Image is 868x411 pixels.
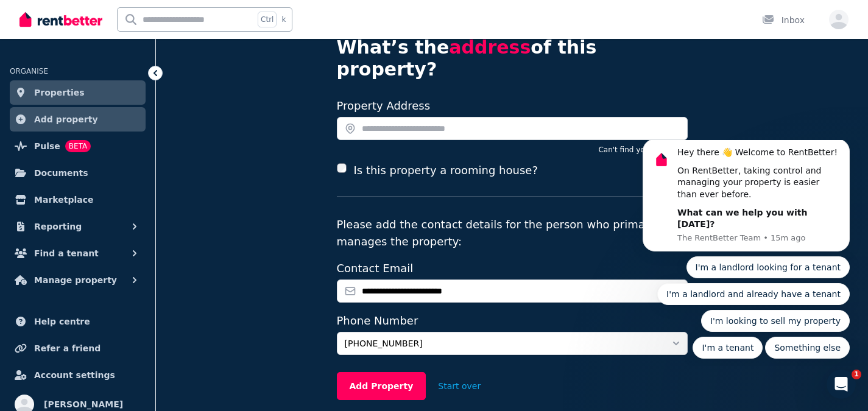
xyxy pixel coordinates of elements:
iframe: Intercom live chat [827,370,856,399]
span: Find a tenant [34,246,99,261]
span: address [449,37,531,58]
button: Find a tenant [10,241,146,265]
span: Refer a friend [34,341,101,356]
button: [PHONE_NUMBER] [337,332,688,355]
img: RentBetter [19,10,102,29]
div: Quick reply options [18,116,225,219]
label: Contact Email [337,260,688,277]
span: Account settings [34,368,115,382]
button: Quick reply: I'm a landlord and already have a tenant [33,143,225,165]
button: Quick reply: I'm a landlord looking for a tenant [62,116,226,138]
button: Quick reply: Something else [141,197,225,219]
a: Refer a friend [10,336,146,360]
span: Reporting [34,219,82,234]
button: Quick reply: I'm looking to sell my property [77,170,225,192]
a: Properties [10,80,146,105]
a: Account settings [10,363,146,387]
a: PulseBETA [10,134,146,158]
iframe: Intercom notifications message [624,140,868,366]
button: Manage property [10,268,146,292]
button: Can't find your address? [598,145,687,155]
span: Help centre [34,314,90,329]
a: Documents [10,161,146,185]
b: What can we help you with [DATE]? [53,68,183,90]
span: Add property [34,112,98,127]
p: Please add the contact details for the person who primarily manages the property: [337,216,688,250]
label: Phone Number [337,312,688,329]
button: Quick reply: I'm a tenant [68,197,138,219]
div: On RentBetter, taking control and managing your property is easier than ever before. [53,25,216,61]
span: BETA [65,140,91,152]
a: Add property [10,107,146,132]
span: Properties [34,85,85,100]
div: Hey there 👋 Welcome to RentBetter! [53,7,216,19]
h4: What’s the of this property? [337,37,688,80]
p: Message from The RentBetter Team, sent 15m ago [53,93,216,104]
span: ORGANISE [10,67,48,76]
button: Add Property [337,372,426,400]
button: Start over [426,373,493,399]
span: 1 [852,370,861,379]
span: Pulse [34,139,60,153]
a: Marketplace [10,188,146,212]
span: [PHONE_NUMBER] [345,337,663,350]
div: Inbox [762,14,805,26]
img: Profile image for The RentBetter Team [27,10,47,29]
label: Property Address [337,99,431,112]
a: Help centre [10,309,146,334]
span: Ctrl [258,12,277,27]
span: Marketplace [34,192,93,207]
span: Manage property [34,273,117,287]
span: k [281,15,286,24]
span: Documents [34,166,88,180]
div: Message content [53,7,216,91]
button: Reporting [10,214,146,239]
label: Is this property a rooming house? [354,162,538,179]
